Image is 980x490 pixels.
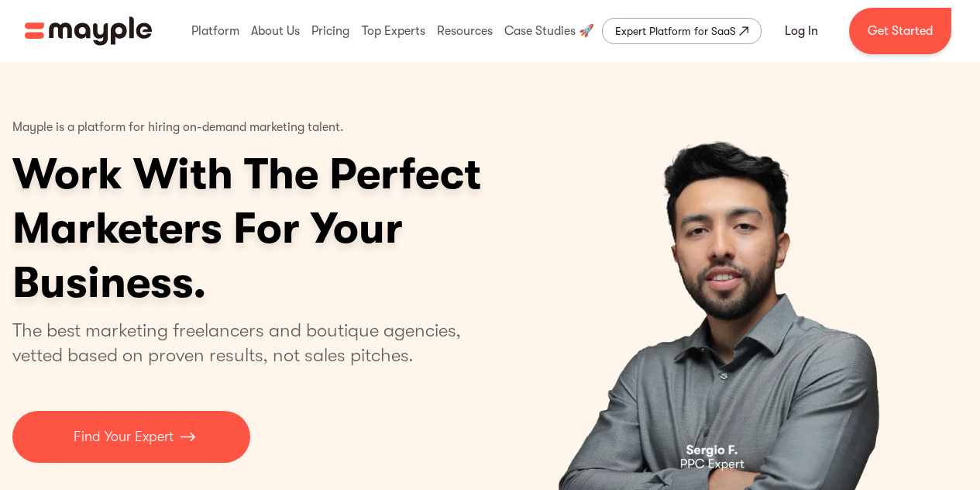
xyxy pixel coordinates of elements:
p: Find Your Expert [74,426,174,447]
div: About Us [247,6,304,56]
a: Get Started [849,8,951,54]
a: Find Your Expert [12,411,250,463]
div: Resources [433,6,497,56]
h1: Work With The Perfect Marketers For Your Business. [12,147,601,310]
a: Expert Platform for SaaS [602,18,762,44]
p: The best marketing freelancers and boutique agencies, vetted based on proven results, not sales p... [12,318,480,367]
img: Mayple logo [25,16,152,46]
a: Log In [766,12,837,50]
p: Mayple is a platform for hiring on-demand marketing talent. [12,109,344,147]
div: Platform [187,6,243,56]
div: Expert Platform for SaaS [615,22,736,40]
div: Top Experts [358,6,429,56]
a: home [25,16,152,46]
div: Pricing [308,6,353,56]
